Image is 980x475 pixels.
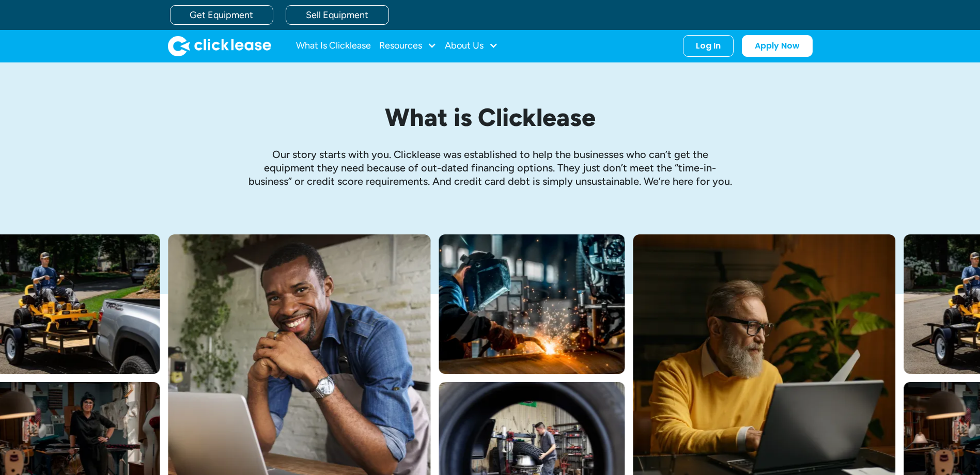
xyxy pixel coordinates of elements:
[379,36,437,56] div: Resources
[696,41,721,51] div: Log In
[247,104,733,131] h1: What is Clicklease
[439,234,625,374] img: A welder in a large mask working on a large pipe
[247,148,733,188] p: Our story starts with you. Clicklease was established to help the businesses who can’t get the eq...
[168,36,271,56] a: home
[742,35,813,57] a: Apply Now
[286,5,389,25] a: Sell Equipment
[168,36,271,56] img: Clicklease logo
[170,5,273,25] a: Get Equipment
[296,36,371,56] a: What Is Clicklease
[445,36,498,56] div: About Us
